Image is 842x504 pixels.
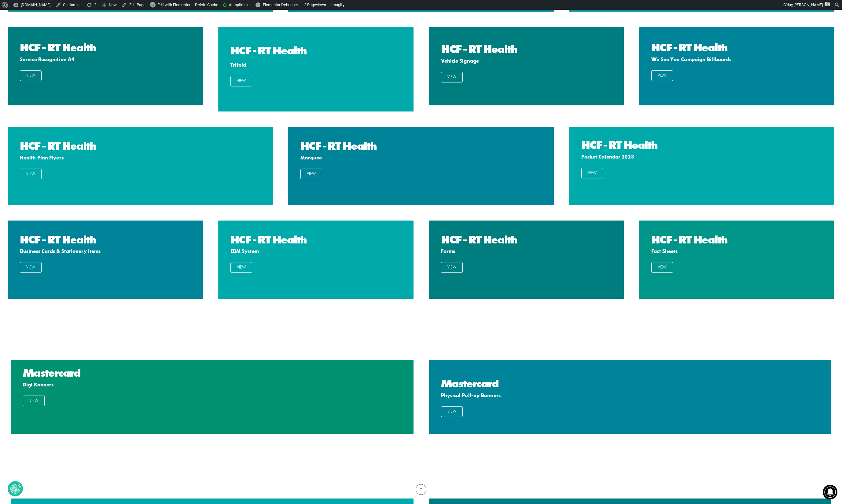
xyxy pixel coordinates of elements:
[20,233,197,249] h2: HCF - RT Health
[441,42,618,58] h2: HCF - RT Health
[8,27,203,105] a: HCF - RT HealthService Recognition A4 View
[581,154,828,160] div: Pocket Calendar 2023
[429,360,832,434] a: MastercardPhysical Pull-up Banners View
[20,70,42,81] span: View
[639,221,834,299] a: HCF - RT HealthFact Sheets View
[218,27,414,111] a: HCF - RT Health Trifold View
[581,138,828,154] h2: HCF - RT Health
[441,58,618,64] div: Vehicle Signage
[23,366,407,382] h2: Mastercard
[23,396,45,406] span: View
[288,127,553,205] a: HCF - RT HealthMarquee VIEW
[20,139,267,155] h2: HCF - RT Health
[651,41,828,57] h2: HCF - RT Health
[441,72,463,82] span: View
[300,155,547,161] div: Marquee
[20,41,197,57] h2: HCF - RT Health
[230,47,407,56] h2: HCF - RT Health
[441,377,825,393] h2: Mastercard
[569,127,834,205] a: HCF - RT HealthPocket Calendar 2023 VIEW
[429,221,624,299] a: HCF - RT HealthForms View
[8,221,203,299] a: HCF - RT HealthBusiness Cards & Stationery items View
[651,57,828,63] div: We See You Campaign Billboards
[441,393,825,399] div: Physical Pull-up Banners
[651,233,828,249] h2: HCF - RT Health
[230,249,407,255] div: EDM System
[441,233,618,249] h2: HCF - RT Health
[581,168,603,178] span: VIEW
[20,249,197,255] div: Business Cards & Stationery items
[8,481,23,496] button: Revoke Icon
[20,262,42,273] span: View
[651,262,673,273] span: View
[230,76,252,86] span: View
[20,169,42,179] span: VIEW
[23,382,407,388] div: Digi Banners
[157,2,190,7] span: Edit with Elementor
[11,360,414,434] a: MastercardDigi Banners View
[8,127,273,205] a: HCF - RT HealthHealth Plan Flyers VIEW
[651,70,673,81] span: View
[300,169,322,179] span: VIEW
[20,155,267,161] div: Health Plan Flyers
[441,249,618,255] div: Forms
[230,262,252,273] a: VIEW
[20,57,197,63] div: Service Recognition A4
[300,139,547,155] h2: HCF - RT Health
[441,262,463,273] span: View
[429,27,624,105] a: HCF - RT HealthVehicle Signage View
[441,406,463,417] span: View
[230,56,407,68] div: Trifold
[230,233,407,249] h2: HCF - RT Health
[639,27,834,105] a: HCF - RT HealthWe See You Campaign Billboards View
[793,2,823,7] span: [PERSON_NAME]
[651,249,828,255] div: Fact Sheets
